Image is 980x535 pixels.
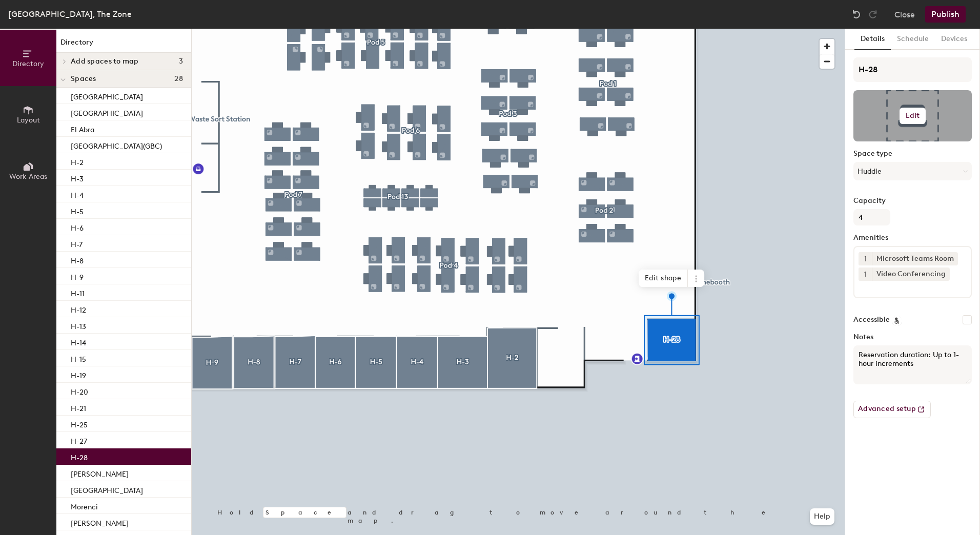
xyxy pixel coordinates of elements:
[71,139,162,151] p: [GEOGRAPHIC_DATA](GBC)
[71,516,129,528] p: [PERSON_NAME]
[56,37,191,53] h1: Directory
[71,336,86,347] p: H-14
[71,75,96,83] span: Spaces
[71,467,129,479] p: [PERSON_NAME]
[71,418,88,429] p: H-25
[71,434,87,446] p: H-27
[71,303,86,315] p: H-12
[71,221,84,233] p: H-6
[868,9,878,19] img: Redo
[810,508,834,525] button: Help
[71,90,143,101] p: [GEOGRAPHIC_DATA]
[853,234,972,242] label: Amenities
[9,172,47,181] span: Work Areas
[906,112,920,120] h6: Edit
[71,188,84,200] p: H-4
[935,29,973,50] button: Devices
[859,267,872,281] button: 1
[71,450,88,462] p: H-28
[71,401,86,413] p: H-21
[71,155,84,167] p: H-2
[71,385,88,397] p: H-20
[71,106,143,118] p: [GEOGRAPHIC_DATA]
[925,6,966,23] button: Publish
[853,401,931,418] button: Advanced setup
[71,122,94,134] p: El Abra
[71,254,84,265] p: H-8
[891,29,935,50] button: Schedule
[71,204,84,216] p: H-5
[71,57,139,66] span: Add spaces to map
[8,8,132,20] div: [GEOGRAPHIC_DATA], The Zone
[853,333,972,341] label: Notes
[71,270,84,282] p: H-9
[853,197,972,205] label: Capacity
[872,267,950,281] div: Video Conferencing
[71,483,143,495] p: [GEOGRAPHIC_DATA]
[853,345,972,384] textarea: Reservation duration: Up to 1-hour increments
[853,162,972,180] button: Huddle
[12,59,44,68] span: Directory
[872,252,958,265] div: Microsoft Teams Room
[853,316,890,324] label: Accessible
[894,6,915,23] button: Close
[179,57,183,66] span: 3
[71,368,86,380] p: H-19
[174,75,183,83] span: 28
[864,254,867,264] span: 1
[71,500,98,511] p: Morenci
[71,352,86,364] p: H-15
[639,270,688,287] span: Edit shape
[854,29,891,50] button: Details
[853,150,972,158] label: Space type
[859,252,872,265] button: 1
[71,172,84,183] p: H-3
[17,116,40,125] span: Layout
[851,9,862,19] img: Undo
[900,108,926,124] button: Edit
[71,237,83,249] p: H-7
[71,286,85,298] p: H-11
[864,269,867,280] span: 1
[71,319,86,331] p: H-13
